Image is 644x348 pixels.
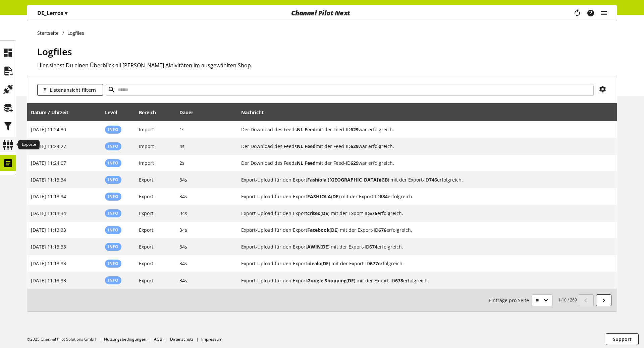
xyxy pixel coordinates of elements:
[139,260,153,267] span: Export
[108,194,118,199] span: Info
[241,193,601,200] h2: Export-Upload für den Export FASHIOLA (DE) mit der Export-ID 684 erfolgreich.
[139,109,163,116] div: Bereich
[348,277,354,284] b: DE
[179,126,184,133] span: 1s
[241,126,601,133] h2: Der Download des Feeds NL Feed mit der Feed-ID 629 war erfolgreich.
[241,176,601,183] h2: Export-Upload für den Export Fashiola (NL) (GB) mit der Export-ID 746 erfolgreich.
[179,109,200,116] div: Dauer
[297,160,316,166] b: NL Feed
[307,260,321,267] b: idealo
[37,84,103,96] button: Listenansicht filtern
[37,45,72,58] span: Logfiles
[31,143,66,149] span: [DATE] 11:24:27
[241,210,601,217] h2: Export-Upload für den Export criteo (DE) mit der Export-ID 675 erfolgreich.
[108,127,118,132] span: Info
[322,243,328,250] b: DE
[139,160,154,166] span: Import
[179,210,187,216] span: 34s
[351,160,359,166] b: 629
[370,260,378,267] b: 677
[241,277,601,284] h2: Export-Upload für den Export Google Shopping (DE) mit der Export-ID 678 erfolgreich.
[322,210,328,216] b: DE
[154,336,162,342] a: AGB
[179,177,187,183] span: 34s
[332,193,338,200] b: DE
[331,227,337,233] b: DE
[307,243,321,250] b: AWIN
[50,86,96,93] span: Listenansicht filtern
[65,9,67,17] span: ▾
[179,243,187,250] span: 34s
[351,126,359,133] b: 629
[108,244,118,250] span: Info
[108,143,118,149] span: Info
[27,336,104,342] li: ©2025 Channel Pilot Solutions GmbH
[307,277,346,284] b: Google Shopping
[104,336,146,342] a: Nutzungsbedingungen
[241,260,601,267] h2: Export-Upload für den Export idealo (DE) mit der Export-ID 677 erfolgreich.
[139,227,153,233] span: Export
[297,126,316,133] b: NL Feed
[170,336,194,342] a: Datenschutz
[108,227,118,233] span: Info
[489,294,577,306] small: 1-10 / 269
[241,243,601,250] h2: Export-Upload für den Export AWIN (DE) mit der Export-ID 674 erfolgreich.
[613,336,632,343] span: Support
[179,260,187,267] span: 34s
[31,193,66,200] span: [DATE] 11:13:34
[139,210,153,216] span: Export
[31,126,66,133] span: [DATE] 11:24:30
[179,143,184,149] span: 4s
[380,193,388,200] b: 684
[429,177,437,183] b: 746
[241,143,601,150] h2: Der Download des Feeds NL Feed mit der Feed-ID 629 war erfolgreich.
[105,109,124,116] div: Level
[108,210,118,216] span: Info
[179,160,184,166] span: 2s
[369,210,377,216] b: 675
[31,243,66,250] span: [DATE] 11:13:33
[31,177,66,183] span: [DATE] 11:13:34
[27,5,617,21] nav: main navigation
[108,261,118,266] span: Info
[179,277,187,284] span: 34s
[37,29,62,37] a: Startseite
[241,106,613,119] div: Nachricht
[31,210,66,216] span: [DATE] 11:13:34
[108,277,118,283] span: Info
[108,160,118,166] span: Info
[139,177,153,183] span: Export
[381,177,388,183] b: GB
[139,143,154,149] span: Import
[31,277,66,284] span: [DATE] 11:13:33
[369,243,377,250] b: 674
[378,227,386,233] b: 676
[307,227,330,233] b: Facebook
[351,143,359,149] b: 629
[31,160,66,166] span: [DATE] 11:24:07
[307,193,331,200] b: FASHIOLA
[37,61,617,69] h2: Hier siehst Du einen Überblick all [PERSON_NAME] Aktivitäten im ausgewählten Shop.
[179,227,187,233] span: 34s
[241,159,601,166] h2: Der Download des Feeds NL Feed mit der Feed-ID 629 war erfolgreich.
[18,140,40,149] div: Exporte
[31,109,75,116] div: Datum / Uhrzeit
[489,297,532,304] span: Einträge pro Seite
[31,260,66,267] span: [DATE] 11:13:33
[37,9,67,17] p: DE_Lerros
[108,177,118,183] span: Info
[201,336,222,342] a: Impressum
[179,193,187,200] span: 34s
[307,210,321,216] b: criteo
[31,227,66,233] span: [DATE] 11:13:33
[323,260,329,267] b: DE
[139,277,153,284] span: Export
[606,333,639,345] button: Support
[139,243,153,250] span: Export
[307,177,380,183] b: Fashiola ([GEOGRAPHIC_DATA])
[297,143,316,149] b: NL Feed
[241,226,601,233] h2: Export-Upload für den Export Facebook (DE) mit der Export-ID 676 erfolgreich.
[395,277,403,284] b: 678
[139,193,153,200] span: Export
[139,126,154,133] span: Import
